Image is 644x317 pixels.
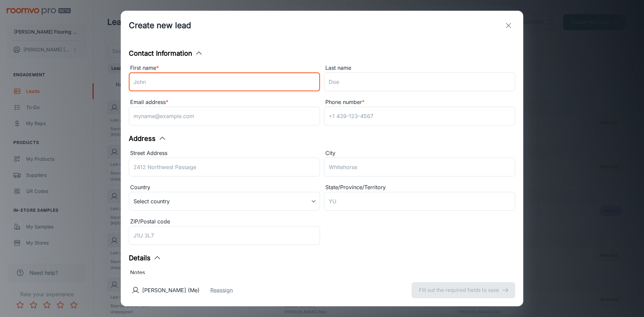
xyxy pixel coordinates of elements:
[129,192,320,211] div: Select country
[129,183,320,192] div: Country
[324,107,515,125] input: +1 439-123-4567
[129,268,515,277] div: Notes
[210,286,233,294] button: Reassign
[502,19,515,32] button: exit
[129,226,320,245] input: J1U 3L7
[324,98,515,107] div: Phone number
[129,98,320,107] div: Email address
[324,72,515,91] input: Doe
[129,19,191,32] h1: Create new lead
[129,64,320,72] div: First name
[324,183,515,192] div: State/Province/Territory
[129,48,203,58] button: Contact Information
[129,72,320,91] input: John
[129,107,320,125] input: myname@example.com
[129,253,161,263] button: Details
[324,158,515,176] input: Whitehorse
[324,64,515,72] div: Last name
[129,158,320,176] input: 2412 Northwest Passage
[324,149,515,158] div: City
[142,286,200,294] p: [PERSON_NAME] (Me)
[129,134,166,144] button: Address
[129,217,320,226] div: ZIP/Postal code
[324,192,515,211] input: YU
[129,149,320,158] div: Street Address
